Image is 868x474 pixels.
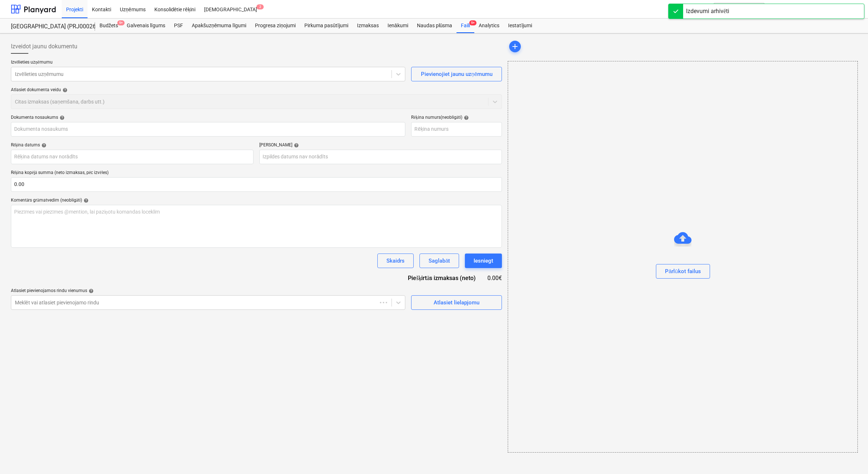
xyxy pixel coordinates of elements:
[457,19,474,33] div: Faili
[457,19,474,33] a: Faili9+
[61,88,68,93] span: help
[87,288,94,293] span: help
[259,142,502,148] div: [PERSON_NAME]
[686,7,729,16] div: Izdevumi arhivēti
[832,439,868,474] iframe: Chat Widget
[508,61,858,453] div: Pārlūkot failus
[11,150,253,164] input: Rēķina datums nav norādīts
[170,19,187,33] a: PSF
[95,19,122,33] div: Budžets
[411,295,502,310] button: Atlasiet lielapjomu
[300,19,353,33] a: Pirkuma pasūtījumi
[11,122,405,137] input: Dokumenta nosaukums
[353,19,383,33] a: Izmaksas
[462,115,469,120] span: help
[429,256,450,266] div: Saglabāt
[82,198,89,203] span: help
[11,42,77,51] span: Izveidot jaunu dokumentu
[11,60,405,67] p: Izvēlieties uzņēmumu
[487,274,502,282] div: 0.00€
[251,19,300,33] a: Progresa ziņojumi
[656,264,710,279] button: Pārlūkot failus
[402,274,487,282] div: Piešķirtās izmaksas (neto)
[11,23,86,31] div: [GEOGRAPHIC_DATA] (PRJ0002627, K-1 un K-2(2.kārta) 2601960
[421,69,493,79] div: Pievienojiet jaunu uzņēmumu
[474,19,504,33] a: Analytics
[11,142,253,148] div: Rēķina datums
[256,4,264,9] span: 2
[292,143,299,148] span: help
[419,254,459,268] button: Saglabāt
[665,267,701,276] div: Pārlūkot failus
[474,256,493,266] div: Iesniegt
[95,19,122,33] a: Budžets9+
[411,115,502,121] div: Rēķina numurs (neobligāti)
[411,122,502,137] input: Rēķina numurs
[11,198,502,203] div: Komentārs grāmatvedim (neobligāti)
[117,20,125,25] span: 9+
[11,177,502,192] input: Rēķina kopējā summa (neto izmaksas, pēc izvēles)
[465,254,502,268] button: Iesniegt
[11,288,405,294] div: Atlasiet pievienojamos rindu vienumus
[386,256,405,266] div: Skaidrs
[11,170,502,177] p: Rēķina kopējā summa (neto izmaksas, pēc izvēles)
[383,19,413,33] a: Ienākumi
[259,150,502,164] input: Izpildes datums nav norādīts
[122,19,170,33] a: Galvenais līgums
[377,254,414,268] button: Skaidrs
[504,19,536,33] a: Iestatījumi
[413,19,457,33] a: Naudas plūsma
[469,20,476,25] span: 9+
[11,115,405,121] div: Dokumenta nosaukums
[11,87,502,93] div: Atlasiet dokumenta veidu
[411,67,502,81] button: Pievienojiet jaunu uzņēmumu
[511,42,519,51] span: add
[187,19,251,33] a: Apakšuzņēmuma līgumi
[58,115,65,120] span: help
[40,143,46,148] span: help
[434,298,479,307] div: Atlasiet lielapjomu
